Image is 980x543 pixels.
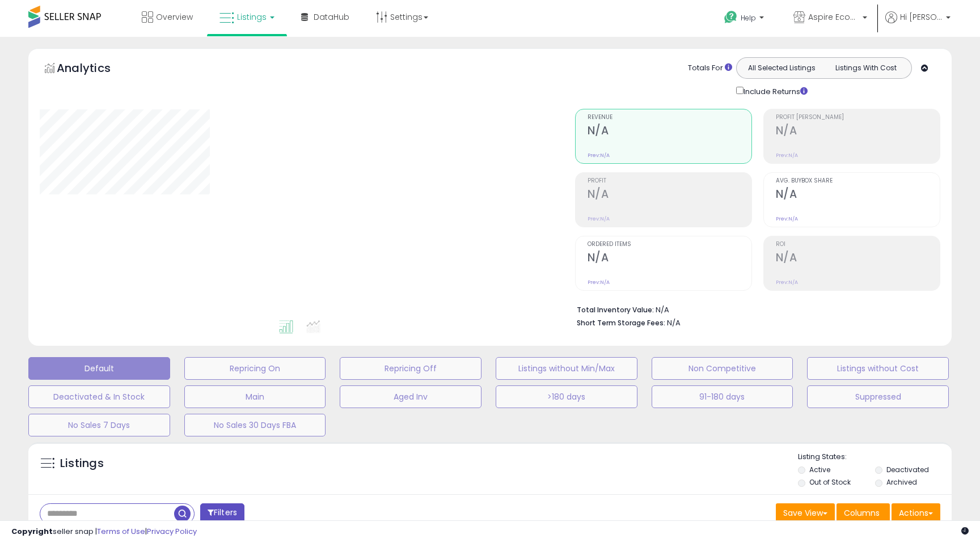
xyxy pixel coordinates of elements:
a: Help [715,2,775,37]
a: Hi [PERSON_NAME] [885,11,951,37]
i: Get Help [724,10,738,24]
span: Help [741,13,756,23]
strong: Copyright [11,526,53,537]
span: N/A [667,317,681,328]
button: Listings without Min/Max [496,357,637,380]
button: Listings With Cost [823,61,908,75]
span: Avg. Buybox Share [776,178,940,184]
button: >180 days [496,385,637,408]
div: Totals For [688,63,732,74]
span: Listings [237,11,267,23]
button: No Sales 30 Days FBA [184,414,326,436]
small: Prev: N/A [588,215,610,222]
div: seller snap | | [11,527,197,537]
button: Default [28,357,170,380]
small: Prev: N/A [776,215,798,222]
button: Deactivated & In Stock [28,385,170,408]
h2: N/A [776,124,940,139]
h2: N/A [588,124,751,139]
h5: Analytics [57,60,133,79]
span: Ordered Items [588,241,751,248]
h2: N/A [588,251,751,266]
small: Prev: N/A [588,279,610,286]
button: Listings without Cost [807,357,949,380]
button: Repricing On [184,357,326,380]
h2: N/A [776,251,940,266]
span: Revenue [588,114,751,121]
button: Non Competitive [652,357,793,380]
span: Aspire Ecommerce [808,11,859,23]
span: Profit [PERSON_NAME] [776,114,940,121]
button: Repricing Off [340,357,481,380]
span: Profit [588,178,751,184]
h2: N/A [588,188,751,203]
small: Prev: N/A [776,152,798,159]
button: 91-180 days [652,385,793,408]
span: Hi [PERSON_NAME] [900,11,943,23]
span: Overview [156,11,193,23]
span: DataHub [314,11,349,23]
button: No Sales 7 Days [28,414,170,436]
b: Short Term Storage Fees: [577,318,665,328]
button: Main [184,385,326,408]
b: Total Inventory Value: [577,305,654,315]
h2: N/A [776,188,940,203]
button: Aged Inv [340,385,481,408]
div: Include Returns [728,84,821,97]
span: ROI [776,241,940,248]
li: N/A [577,302,932,316]
small: Prev: N/A [588,152,610,159]
button: Suppressed [807,385,949,408]
small: Prev: N/A [776,279,798,286]
button: All Selected Listings [740,61,824,75]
